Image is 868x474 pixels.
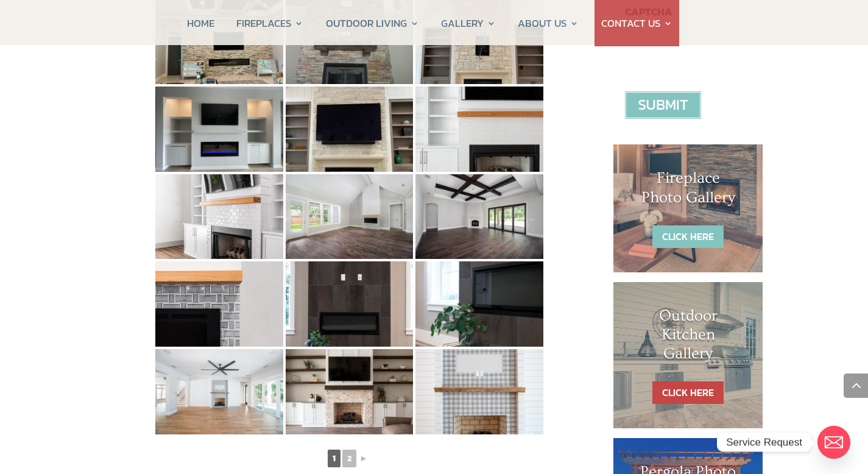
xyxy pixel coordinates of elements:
[286,349,414,434] img: 23
[415,174,543,260] img: 18
[155,349,283,434] img: 22
[155,261,283,347] img: 19
[638,169,739,213] h1: Fireplace Photo Gallery
[638,306,739,370] h1: Outdoor Kitchen Gallery
[415,261,543,347] img: 21
[415,87,543,172] img: 15
[328,450,340,467] span: 1
[155,87,283,172] img: 13
[286,87,414,172] img: 14
[155,174,283,260] img: 16
[625,91,701,119] input: Submit
[286,174,414,260] img: 17
[342,450,356,467] a: 2
[652,225,724,248] a: CLICK HERE
[652,381,724,404] a: CLICK HERE
[817,426,850,459] a: Email
[358,451,369,466] a: ►
[415,349,543,434] img: 24
[286,261,414,347] img: 20
[625,24,810,72] iframe: reCAPTCHA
